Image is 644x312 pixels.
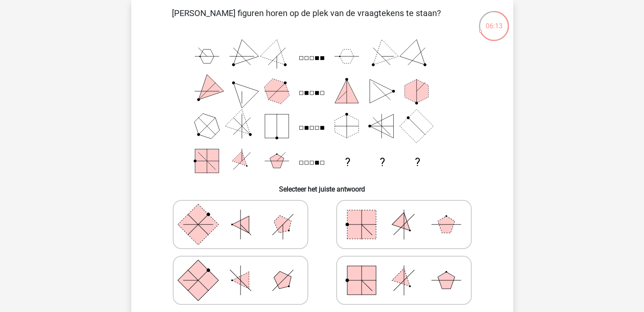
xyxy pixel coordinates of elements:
[415,156,420,169] text: ?
[478,10,510,31] div: 06:13
[380,156,385,169] text: ?
[345,156,350,169] text: ?
[145,7,468,32] p: [PERSON_NAME] figuren horen op de plek van de vraagtekens te staan?
[145,178,500,193] h6: Selecteer het juiste antwoord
